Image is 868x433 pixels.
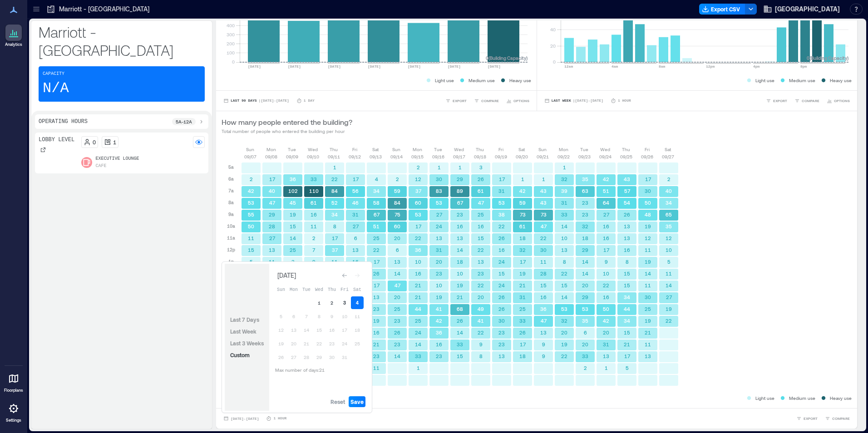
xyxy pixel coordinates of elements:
button: [DATE]-[DATE] [222,414,261,423]
text: 34 [666,200,672,206]
text: 50 [645,200,651,206]
text: 17 [269,176,276,182]
text: 16 [603,235,609,241]
text: 53 [248,200,254,206]
text: 9 [312,259,316,265]
text: 3 [479,164,483,170]
text: 31 [498,188,505,194]
text: 23 [582,212,588,217]
text: 2 [250,176,253,182]
text: 73 [541,212,547,217]
text: 59 [519,200,526,206]
button: Go to previous month [338,269,351,282]
text: 37 [332,247,338,253]
text: 12 [666,235,672,241]
p: Floorplans [4,388,23,393]
text: 31 [352,212,359,217]
text: 29 [457,176,463,182]
p: Sun [392,146,400,153]
text: 24 [436,223,442,229]
p: Marriott - [GEOGRAPHIC_DATA] [59,5,149,14]
text: 22 [331,176,338,182]
text: 32 [519,247,526,253]
button: Last 3 Weeks [228,338,266,349]
text: 102 [288,188,298,194]
text: 110 [309,188,319,194]
text: 2 [396,176,399,182]
text: 23 [582,200,588,206]
text: 18 [519,235,526,241]
text: 60 [394,223,400,229]
p: Heavy use [509,77,531,84]
a: Floorplans [1,368,26,396]
button: COMPARE [823,414,852,423]
text: 4pm [753,64,760,69]
p: Wed [308,146,318,153]
p: Thu [476,146,484,153]
text: 52 [331,200,338,206]
text: 54 [624,200,630,206]
button: Export CSV [699,4,745,15]
text: 10 [561,235,567,241]
a: Settings [3,398,25,426]
text: 51 [603,188,609,194]
p: Sat [372,146,379,153]
text: 27 [603,212,610,217]
tspan: 100 [227,50,235,55]
text: 53 [415,212,421,217]
text: 16 [478,223,484,229]
p: N/A [43,79,69,98]
text: 20 [394,235,400,241]
p: Total number of people who entered the building per hour [222,128,352,135]
text: 16 [352,259,359,265]
p: 09/07 [244,153,256,160]
text: 40 [666,188,672,194]
text: 48 [645,212,651,217]
text: 61 [519,223,526,229]
text: 30 [645,188,651,194]
text: 43 [624,176,630,182]
text: 61 [311,200,317,206]
text: 12 [645,235,651,241]
text: 18 [582,235,588,241]
text: 25 [373,235,380,241]
p: Wed [600,146,610,153]
p: Capacity [43,70,64,78]
text: 22 [540,235,547,241]
text: 13 [394,259,400,265]
span: Reset [330,398,345,405]
span: COMPARE [802,98,819,103]
p: 0 [93,138,96,146]
text: 8am [659,64,666,69]
text: 47 [478,200,484,206]
text: 34 [373,188,380,194]
text: 61 [478,188,484,194]
text: 17 [374,259,380,265]
text: [DATE] [288,64,301,69]
p: 6a [228,175,234,182]
p: Thu [330,146,338,153]
text: 12pm [706,64,715,69]
p: 1 [113,138,116,146]
text: 1 [521,176,524,182]
p: Lobby Level [39,136,74,143]
p: 09/09 [286,153,298,160]
text: 22 [478,247,484,253]
text: 10 [666,247,672,253]
text: 13 [269,247,275,253]
text: 15 [290,223,296,229]
p: 8a [228,199,234,206]
text: 11 [645,247,651,253]
p: 12p [227,246,235,253]
text: 11 [269,259,275,265]
text: 47 [541,223,547,229]
text: 51 [373,223,380,229]
tspan: 0 [232,59,235,64]
tspan: 200 [227,41,235,46]
p: 09/08 [265,153,277,160]
text: 13 [624,223,630,229]
text: 2 [667,176,671,182]
span: [DATE] - [DATE] [231,417,259,421]
text: 89 [457,188,463,194]
text: 1 [563,164,566,170]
